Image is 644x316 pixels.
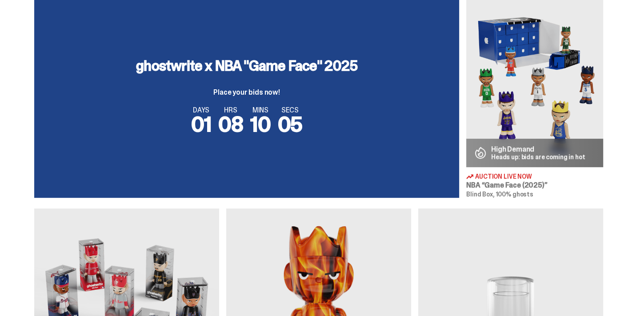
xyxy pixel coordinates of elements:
[136,59,357,73] h3: ghostwrite x NBA "Game Face" 2025
[475,173,532,180] span: Auction Live Now
[491,146,585,153] p: High Demand
[278,110,303,138] span: 05
[466,182,603,189] h3: NBA “Game Face (2025)”
[250,107,271,114] span: MINS
[496,190,533,198] span: 100% ghosts
[191,107,212,114] span: DAYS
[491,154,585,160] p: Heads up: bids are coming in hot
[191,110,212,138] span: 01
[218,110,243,138] span: 08
[218,107,243,114] span: HRS
[136,89,357,96] p: Place your bids now!
[466,190,495,198] span: Blind Box,
[250,110,271,138] span: 10
[278,107,303,114] span: SECS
